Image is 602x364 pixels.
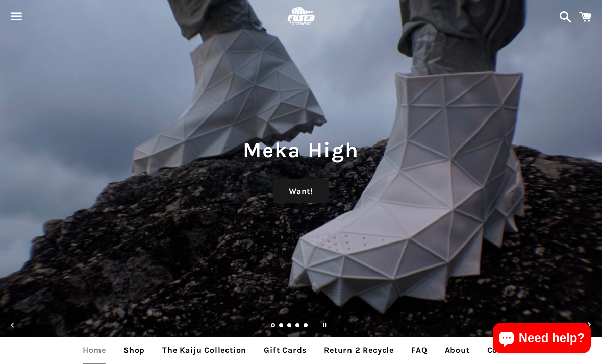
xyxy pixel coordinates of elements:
a: About [437,337,478,363]
a: Slide 1, current [271,324,276,329]
button: Pause slideshow [313,314,336,336]
a: Home [75,337,114,363]
button: Previous slide [2,314,24,336]
button: Next slide [578,314,600,336]
a: Gift Cards [256,337,314,363]
a: Contact [480,337,528,363]
a: Load slide 4 [295,324,300,329]
a: Shop [116,337,153,363]
a: Load slide 3 [287,324,292,329]
a: The Kaiju Collection [155,337,254,363]
a: Load slide 5 [304,324,309,329]
inbox-online-store-chat: Shopify online store chat [490,323,594,356]
h1: Meka High [10,135,592,165]
a: Want! [273,179,329,204]
a: FAQ [404,337,435,363]
a: Load slide 2 [279,324,284,329]
a: Return 2 Recycle [316,337,402,363]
